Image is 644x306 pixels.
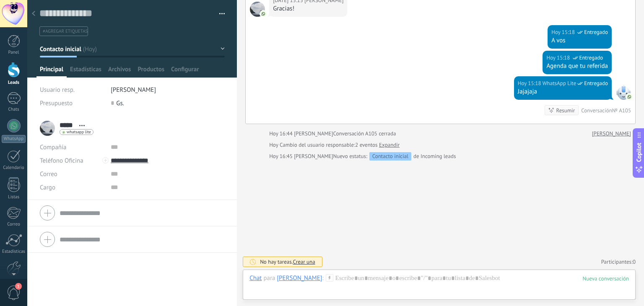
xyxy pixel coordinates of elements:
[40,181,104,194] div: Cargo
[2,107,26,112] div: Chats
[277,274,322,282] div: Joaco
[2,80,26,86] div: Leads
[543,79,576,88] span: WhatsApp Lite
[273,5,343,13] div: Gracias!
[40,157,83,165] span: Teléfono Oficina
[269,130,294,138] div: Hoy 16:44
[584,28,608,36] span: Entregado
[116,99,124,107] span: Gs.
[556,106,575,114] div: Resumir
[67,130,91,134] span: whatsapp lite
[333,152,456,161] div: de Incoming leads
[260,11,266,17] img: com.amocrm.amocrmwa.svg
[322,274,323,283] span: :
[260,258,315,265] div: No hay tareas.
[40,65,63,78] span: Principal
[43,29,88,34] span: #agregar etiquetas
[40,99,73,107] span: Presupuesto
[293,258,315,265] span: Crear una
[333,152,367,161] span: Nuevo estatus:
[369,152,411,161] div: Contacto inicial
[269,141,400,149] div: Cambio del usuario responsable:
[584,79,608,88] span: Entregado
[581,107,612,114] div: Conversación
[2,194,26,200] div: Listas
[138,65,164,78] span: Productos
[2,135,26,143] div: WhatsApp
[40,140,104,154] div: Compañía
[263,274,275,283] span: para
[294,153,333,160] span: Silvia Flores
[626,94,632,100] img: com.amocrm.amocrmwa.svg
[250,2,265,17] span: Joaco
[355,141,377,149] span: 2 eventos
[2,249,26,254] div: Estadísticas
[518,79,543,88] div: Hoy 15:18
[2,222,26,227] div: Correo
[171,65,199,78] span: Configurar
[579,54,603,62] span: Entregado
[40,154,83,167] button: Teléfono Oficina
[40,167,57,181] button: Correo
[551,36,608,45] div: A vos
[518,88,608,96] div: Jajajaja
[40,83,104,96] div: Usuario resp.
[333,130,396,138] div: Conversación A105 cerrada
[546,54,571,62] div: Hoy 15:18
[269,152,294,161] div: Hoy 16:45
[633,258,636,265] span: 0
[551,28,576,36] div: Hoy 15:18
[40,96,104,110] div: Presupuesto
[269,141,280,149] div: Hoy
[294,130,333,137] span: Silvia Flores
[616,85,631,100] span: WhatsApp Lite
[111,86,156,94] span: [PERSON_NAME]
[379,141,400,149] a: Expandir
[2,50,26,55] div: Panel
[108,65,131,78] span: Archivos
[40,170,57,178] span: Correo
[40,184,55,191] span: Cargo
[546,62,608,70] div: Agenda que tu referida
[70,65,101,78] span: Estadísticas
[635,143,643,162] span: Copilot
[15,283,22,290] span: 1
[2,165,26,171] div: Calendario
[612,107,631,114] div: № A105
[40,86,75,94] span: Usuario resp.
[592,130,631,138] a: [PERSON_NAME]
[601,258,636,265] a: Participantes:0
